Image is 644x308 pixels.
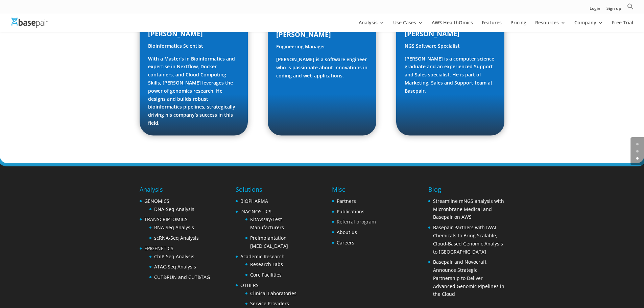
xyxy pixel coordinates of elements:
a: Kit/Assay/Test Manufacturers [250,216,284,231]
a: OTHERS [240,282,259,288]
a: ATAC-Seq Analysis [154,263,196,270]
a: Login [590,6,600,14]
p: [PERSON_NAME] is a computer science graduate and an experienced Support and Sales specialist. He ... [405,55,496,95]
a: TRANSCRIPTOMICS [144,216,188,222]
a: Pricing [510,20,526,32]
p: Engineering Manager [276,43,367,55]
a: 2 [636,157,639,160]
a: Partners [337,198,356,204]
a: Core Facilities [250,271,282,278]
img: Basepair [11,18,48,27]
a: Academic Research [240,253,285,260]
svg: Search [627,3,634,10]
a: 1 [636,150,639,152]
span: [PERSON_NAME] [148,29,203,38]
a: Referral program [337,218,376,225]
a: Use Cases [393,20,423,32]
span: [PERSON_NAME] [276,30,331,39]
a: Resources [535,20,566,32]
a: About us [337,229,357,235]
h4: Blog [428,185,504,197]
a: ChIP-Seq Analysis [154,253,194,260]
iframe: Drift Widget Chat Controller [514,259,636,300]
a: RNA-Seq Analysis [154,224,194,231]
a: Careers [337,239,354,246]
a: Company [574,20,603,32]
a: Search Icon Link [627,3,634,14]
a: Publications [337,208,364,215]
a: Clinical Laboratories [250,290,296,297]
a: DNA-Seq Analysis [154,206,194,212]
a: AWS HealthOmics [432,20,473,32]
p: NGS Software Specialist [405,42,496,55]
p: Bioinformatics Scientist [148,42,239,55]
a: Streamline mNGS analysis with Micronbrane Medical and Basepair on AWS [433,198,504,220]
a: DIAGNOSTICS [240,208,271,215]
a: Free Trial [612,20,633,32]
a: BIOPHARMA [240,198,268,204]
a: Features [482,20,502,32]
h4: Misc [332,185,376,197]
a: EPIGENETICS [144,245,173,252]
a: 0 [636,143,639,145]
h4: Solutions [236,185,312,197]
a: scRNA-Seq Analysis [154,235,199,241]
a: Basepair and Novocraft Announce Strategic Partnership to Deliver Advanced Genomic Pipelines in th... [433,259,504,297]
a: Analysis [359,20,384,32]
p: [PERSON_NAME] is a software engineer who is passionate about innovations in coding and web applic... [276,55,367,79]
p: With a Master’s in Bioinformatics and expertise in Nextflow, Docker containers, and Cloud Computi... [148,55,239,127]
a: Sign up [606,6,621,14]
h4: Analysis [140,185,210,197]
a: GENOMICS [144,198,169,204]
a: Research Labs [250,261,283,267]
span: [PERSON_NAME] [405,29,459,38]
a: Service Providers [250,300,289,307]
a: Basepair Partners with IWAI Chemicals to Bring Scalable, Cloud-Based Genomic Analysis to [GEOGRAP... [433,224,503,255]
a: Preimplantation [MEDICAL_DATA] [250,235,288,249]
a: CUT&RUN and CUT&TAG [154,274,210,280]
